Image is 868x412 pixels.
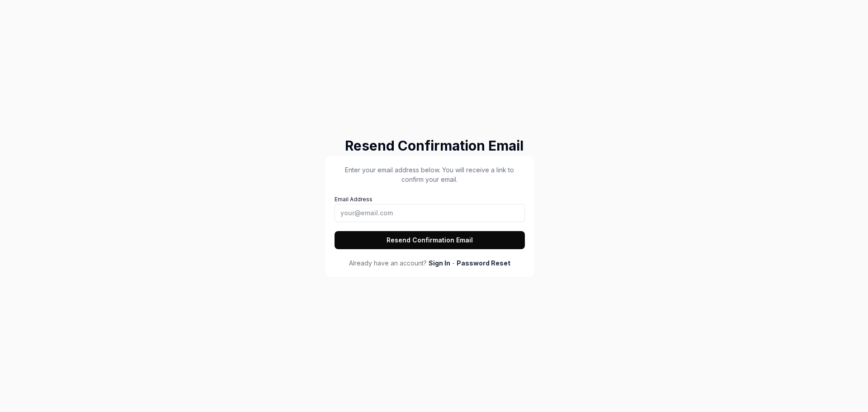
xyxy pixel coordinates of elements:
[429,258,450,268] a: Sign In
[335,165,525,184] p: Enter your email address below. You will receive a link to confirm your email.
[335,204,525,222] input: Email Address
[335,196,525,222] label: Email Address
[335,231,525,249] button: Resend Confirmation Email
[349,258,427,268] span: Already have an account?
[457,258,510,268] a: Password Reset
[452,258,455,268] span: -
[325,136,542,156] h2: Resend Confirmation Email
